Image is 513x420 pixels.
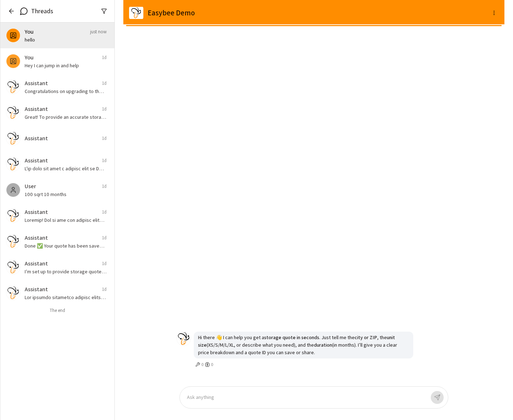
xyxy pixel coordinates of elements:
strong: storage quote in seconds [264,334,319,341]
p: 100 sqrt 10 months [25,191,107,198]
p: Lor ipsumdo sitametco adipisc elitse do Eiusmod te IncIdi Utla Etdolor – MaGn al Eni Adminimve. Q... [25,294,107,301]
span: 1d [102,54,107,61]
span: 1d [102,286,107,293]
p: Hey I can jump in and help [25,62,107,69]
p: Done ✅ Your quote has been saved as QUOTE-9C7A4F31. If you need to adjust the size, location, or ... [25,242,107,249]
strong: city or ZIP [355,334,377,341]
img: Assistant Logo [129,6,143,20]
span: 1d [102,235,107,241]
p: L'ip dolo sit amet c adipisc elit se Doeiusm temp incid utla etdol. Mag al enima min veniamqui no... [25,165,107,172]
p: Great! To provide an accurate storage quote for Oakland, could you please let me know: - What siz... [25,113,107,121]
span: 1d [102,106,107,112]
span: just now [90,29,107,35]
button: 0 tools, 0 memories [194,360,214,369]
span: 0 [211,361,213,368]
p: I’m set up to provide storage quotes and recommendations. Tell me the city/ZIP, size (XS/S/M/L/XL... [25,268,107,275]
p: Loremip! Dol si ame con adipisc elitse doe temporinc utla etdol mag a 373 en ad mini ve QuiSno Ex... [25,216,107,224]
p: hello [25,36,107,43]
span: 1d [102,209,107,215]
strong: duration [314,342,332,348]
span: 1d [102,157,107,164]
span: 1d [102,183,107,190]
span: 1d [102,135,107,142]
span: 1d [102,80,107,87]
img: User avatar [177,332,191,346]
span: 0 [202,361,203,368]
p: Hi there 👋 I can help you get a . Just tell me the , the (XS/S/M/L/XL, or describe what you need)... [198,334,409,356]
span: 1d [102,260,107,267]
p: Congratulations on upgrading to the Premium Plan! 🎉 With your new Premium subscription, you now h... [25,88,107,95]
